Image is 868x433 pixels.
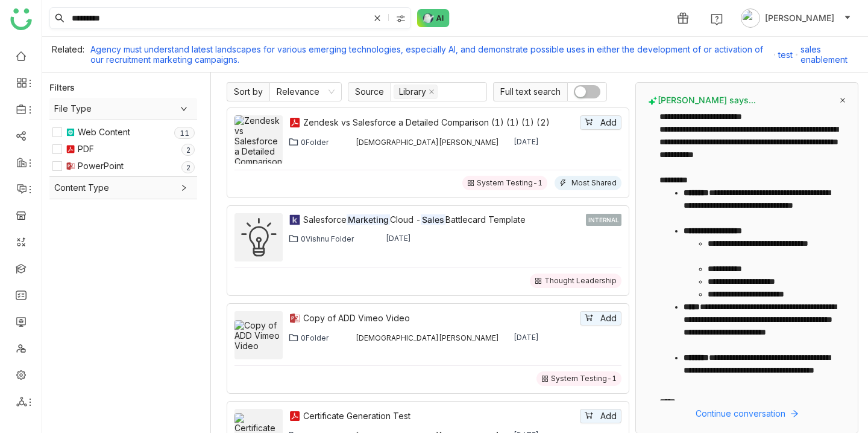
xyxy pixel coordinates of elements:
[514,137,539,147] div: [DATE]
[174,127,195,139] nz-badge-sup: 11
[765,11,834,25] span: [PERSON_NAME]
[49,98,197,120] div: File Type
[399,85,426,98] div: Library
[66,127,75,137] img: article.svg
[417,9,450,27] img: ask-buddy-normal.svg
[303,312,577,325] a: Copy of ADD Vimeo Video
[186,144,190,156] p: 2
[778,50,793,60] a: test
[289,117,301,129] img: pdf.svg
[696,407,785,420] span: Continue conversation
[477,178,542,188] div: System Testing-1
[180,127,184,140] p: 1
[66,144,75,154] img: pdf.svg
[544,276,617,286] div: Thought Leadership
[301,234,354,243] div: 0Vishnu Folder
[386,234,411,243] div: [DATE]
[186,162,190,174] p: 2
[648,406,846,421] button: Continue conversation
[66,161,75,171] img: pptx.svg
[78,159,124,173] div: PowerPoint
[303,213,583,226] div: Salesforce Cloud - Battlecard Template
[356,333,499,342] div: [DEMOGRAPHIC_DATA][PERSON_NAME]
[600,409,617,423] span: Add
[514,333,539,342] div: [DATE]
[571,178,617,188] div: Most Shared
[234,115,283,187] img: Zendesk vs Salesforce a Detailed Comparison (1) (1) (1) (2)
[184,127,189,140] p: 1
[421,214,445,225] em: Sales
[348,82,391,101] span: Source
[54,181,192,194] span: Content Type
[49,177,197,199] div: Content Type
[289,312,301,324] img: pptx.svg
[600,116,617,129] span: Add
[49,82,75,94] div: Filters
[303,116,577,129] a: Zendesk vs Salesforce a Detailed Comparison (1) (1) (1) (2)
[551,374,617,383] div: System Testing-1
[586,214,621,226] div: INTERNAL
[54,102,192,115] span: File Type
[234,320,283,351] img: Copy of ADD Vimeo Video
[394,85,438,99] nz-select-item: Library
[493,82,567,101] span: Full text search
[277,83,335,101] nz-select-item: Relevance
[580,115,621,130] button: Add
[711,13,723,25] img: help.svg
[289,410,301,422] img: pdf.svg
[234,213,283,261] img: Salesforce Marketing Cloud - Sales Battlecard Template
[343,333,353,342] img: 684a9b06de261c4b36a3cf65
[648,95,756,106] span: [PERSON_NAME] says...
[648,96,658,106] img: buddy-says
[181,161,195,173] nz-badge-sup: 2
[289,214,301,226] img: klue.svg
[356,138,499,147] div: [DEMOGRAPHIC_DATA][PERSON_NAME]
[347,214,390,225] em: Marketing
[301,333,329,342] div: 0Folder
[10,8,32,30] img: logo
[600,312,617,325] span: Add
[181,144,195,156] nz-badge-sup: 2
[396,14,406,24] img: search-type.svg
[52,44,84,65] div: Related:
[90,44,771,65] a: Agency must understand latest landscapes for various emerging technologies, especially AI, and de...
[738,8,854,28] button: [PERSON_NAME]
[580,311,621,326] button: Add
[800,44,858,65] a: sales enablement
[301,138,329,147] div: 0Folder
[303,409,577,423] a: Certificate Generation Test
[227,82,269,101] span: Sort by
[78,126,130,139] div: Web Content
[580,409,621,423] button: Add
[741,8,760,28] img: avatar
[303,213,583,226] a: SalesforceMarketingCloud -SalesBattlecard Template
[343,137,353,147] img: 684a9b06de261c4b36a3cf65
[78,143,94,156] div: PDF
